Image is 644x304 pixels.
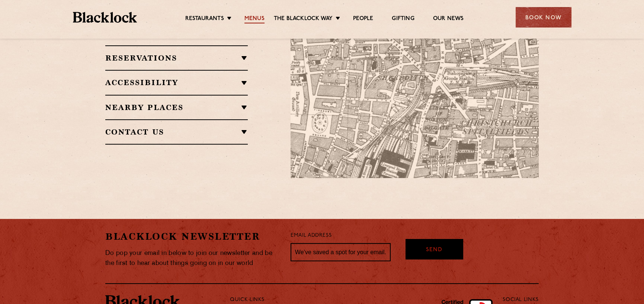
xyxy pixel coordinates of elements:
[185,15,224,23] a: Restaurants
[291,243,391,262] input: We’ve saved a spot for your email...
[105,103,248,112] h2: Nearby Places
[244,15,265,23] a: Menus
[291,232,331,240] label: Email Address
[392,15,414,23] a: Gifting
[105,127,248,136] h2: Contact Us
[516,7,571,28] div: Book Now
[105,54,248,62] h2: Reservations
[353,15,373,23] a: People
[459,109,563,178] img: svg%3E
[274,15,333,23] a: The Blacklock Way
[105,230,279,243] h2: Blacklock Newsletter
[105,78,248,87] h2: Accessibility
[426,246,442,255] span: Send
[433,15,464,23] a: Our News
[73,12,137,23] img: BL_Textured_Logo-footer-cropped.svg
[105,248,279,268] p: Do pop your email in below to join our newsletter and be the first to hear about things going on ...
